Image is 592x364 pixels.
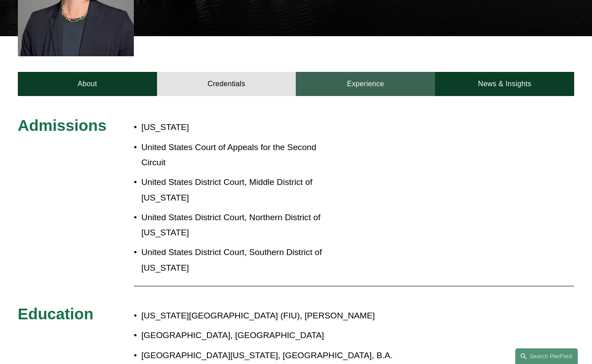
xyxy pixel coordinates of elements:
p: United States District Court, Middle District of [US_STATE] [141,175,343,205]
a: Search this site [515,348,578,364]
span: Admissions [18,117,107,134]
p: [GEOGRAPHIC_DATA][US_STATE], [GEOGRAPHIC_DATA], B.A. [141,348,505,364]
p: [US_STATE] [141,120,343,135]
a: Credentials [157,72,296,96]
p: [US_STATE][GEOGRAPHIC_DATA] (FIU), [PERSON_NAME] [141,308,505,324]
span: Education [18,305,94,322]
a: News & Insights [435,72,574,96]
p: [GEOGRAPHIC_DATA], [GEOGRAPHIC_DATA] [141,328,505,343]
p: United States Court of Appeals for the Second Circuit [141,140,343,171]
p: United States District Court, Northern District of [US_STATE] [141,210,343,241]
a: About [18,72,157,96]
a: Experience [296,72,435,96]
p: United States District Court, Southern District of [US_STATE] [141,245,343,276]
